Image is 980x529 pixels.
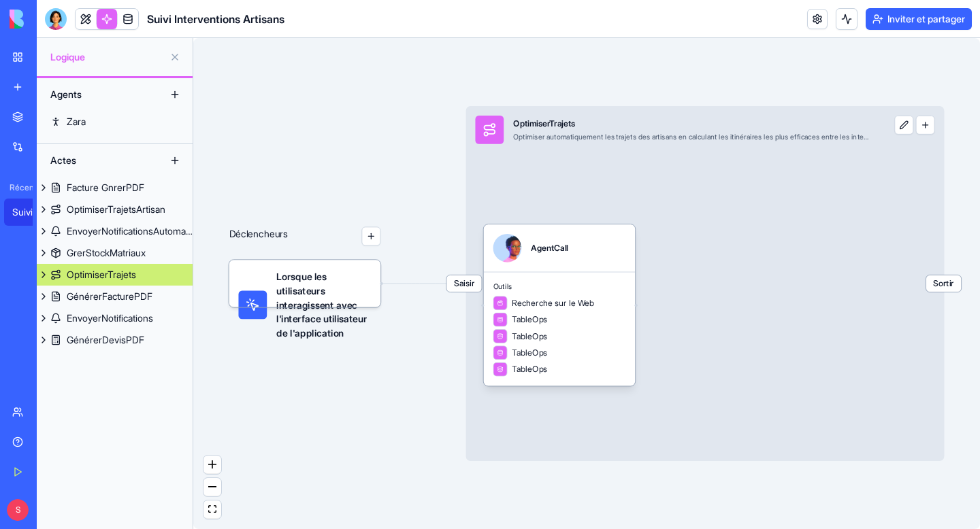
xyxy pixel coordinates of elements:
[67,116,86,127] font: Zara
[229,228,288,239] font: Déclencheurs
[229,189,381,307] div: Déclencheurs
[866,8,972,30] button: Inviter et partager
[37,329,193,351] a: GénérerDevisPDF
[37,242,193,264] a: GrerStockMatriaux
[512,298,594,308] font: Recherche sur le Web
[203,478,221,496] button: zoom arrière
[37,307,193,329] a: EnvoyerNotifications
[484,224,636,386] div: AgentCallOutilsRecherche sur le WebTableOpsTableOpsTableOpsTableOps
[37,177,193,199] a: Facture GnrerPDF
[37,286,193,307] a: GénérerFacturePDF
[276,271,367,339] font: Lorsque les utilisateurs interagissent avec l'interface utilisateur de l'application
[37,111,193,133] a: Zara
[67,225,212,237] font: EnvoyerNotificationsAutomatiques
[203,456,221,474] button: zoom avant
[454,278,474,288] font: Saisir
[10,10,94,29] img: logo
[37,220,193,242] a: EnvoyerNotificationsAutomatiques
[67,247,146,258] font: GrerStockMatriaux
[493,281,512,290] font: Outils
[203,500,221,519] button: vue d'ajustement
[50,154,76,166] font: Actes
[12,206,127,218] font: Suivi Interventions Artisans
[512,364,547,374] font: TableOps
[50,51,85,63] font: Logique
[513,118,575,129] font: OptimiserTrajets
[512,313,547,325] span: TableOps
[67,203,165,215] font: OptimiserTrajetsArtisan
[37,199,193,220] a: OptimiserTrajetsArtisan
[67,334,144,345] font: GénérerDevisPDF
[16,505,20,515] font: S
[50,88,82,100] font: Agents
[933,278,953,288] font: Sortir
[147,12,284,26] font: Suivi Interventions Artisans
[4,199,59,226] a: Suivi Interventions Artisans
[512,347,547,358] span: TableOps
[512,297,594,309] span: Recherche sur le Web
[67,312,153,324] font: EnvoyerNotifications
[512,347,547,358] font: TableOps
[531,243,568,253] font: AgentCall
[67,269,136,280] font: OptimiserTrajets
[887,13,965,24] font: Inviter et partager
[512,331,547,341] font: TableOps
[466,106,945,461] div: SaisirOptimiserTrajetsOptimiser automatiquement les trajets des artisans en calculant les itinéra...
[37,264,193,286] a: OptimiserTrajets
[67,290,152,302] font: GénérerFacturePDF
[229,260,381,307] div: Lorsque les utilisateurs interagissent avec l'interface utilisateur de l'application
[67,182,144,193] font: Facture GnrerPDF
[512,314,547,324] font: TableOps
[10,182,37,192] font: Récent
